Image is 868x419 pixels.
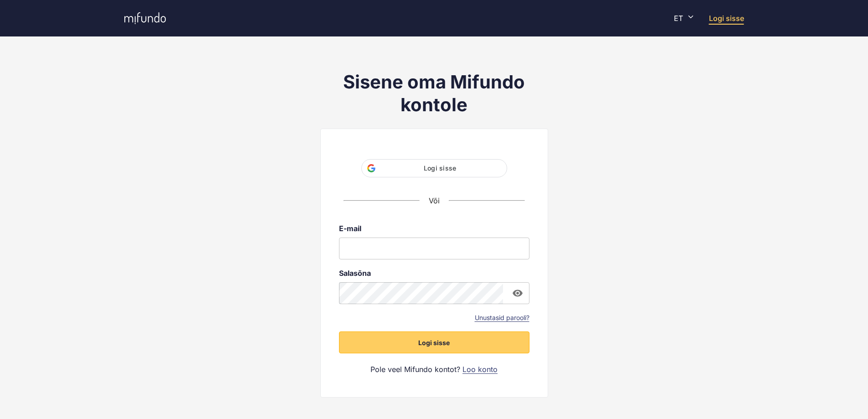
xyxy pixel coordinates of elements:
[320,71,548,116] h1: Sisene oma Mifundo kontole
[462,364,498,374] a: Loo konto
[339,224,529,233] label: E-mail
[674,14,694,23] div: ET
[709,14,744,23] a: Logi sisse
[379,164,501,172] span: Logi sisse
[429,196,440,205] span: Või
[418,338,450,347] span: Logi sisse
[361,159,507,177] div: Logi sisse
[475,313,529,322] a: Unustasid parooli?
[339,331,529,353] button: Logi sisse
[370,364,460,374] span: Pole veel Mifundo kontot?
[339,269,529,278] label: Salasõna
